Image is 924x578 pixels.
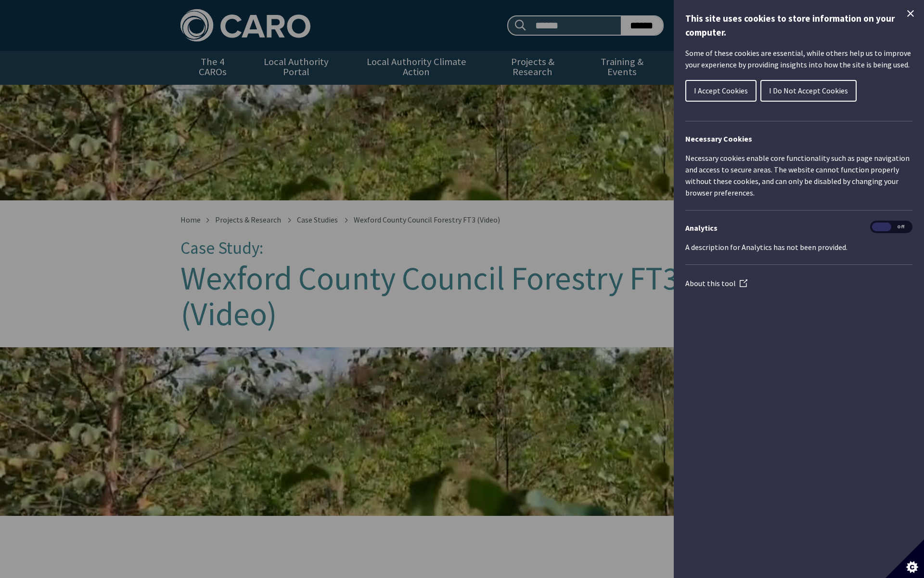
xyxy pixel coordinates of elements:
h3: Analytics [685,222,912,234]
h1: This site uses cookies to store information on your computer. [685,12,912,39]
span: Off [891,223,911,232]
button: I Do Not Accept Cookies [760,80,857,102]
h2: Necessary Cookies [685,133,912,144]
a: About this tool [685,278,747,288]
p: Some of these cookies are essential, while others help us to improve your experience by providing... [685,47,912,70]
span: On [872,223,891,232]
span: I Do Not Accept Cookies [769,86,848,95]
button: I Accept Cookies [685,80,757,102]
button: Close Cookie Control [905,8,916,19]
p: Necessary cookies enable core functionality such as page navigation and access to secure areas. T... [685,152,912,198]
button: Set cookie preferences [885,539,924,578]
span: I Accept Cookies [694,86,748,95]
p: A description for Analytics has not been provided. [685,241,912,253]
